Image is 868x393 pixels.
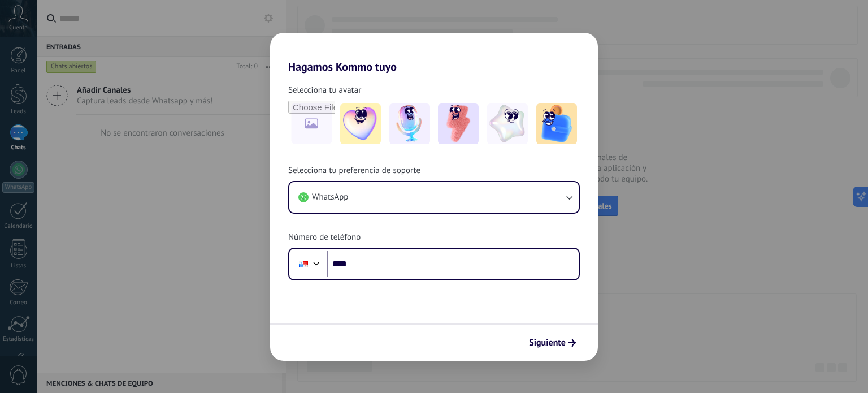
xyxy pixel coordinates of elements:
button: Siguiente [524,333,581,352]
span: Número de teléfono [288,232,361,243]
img: -1.jpeg [340,103,381,144]
button: WhatsApp [289,182,579,213]
img: -4.jpeg [487,103,528,144]
span: Selecciona tu preferencia de soporte [288,165,420,176]
span: Siguiente [529,339,566,347]
img: -2.jpeg [389,103,430,144]
h2: Hagamos Kommo tuyo [270,33,598,74]
div: Panama: + 507 [293,252,314,276]
span: Selecciona tu avatar [288,85,361,96]
img: -5.jpeg [536,103,577,144]
img: -3.jpeg [438,103,479,144]
span: WhatsApp [312,192,348,203]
